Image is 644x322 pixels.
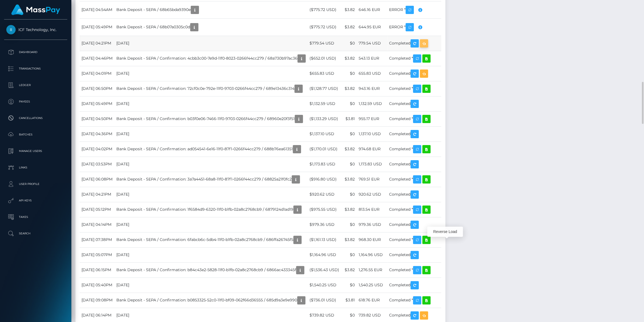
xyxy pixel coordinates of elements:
td: Completed * [387,293,441,308]
td: ($736.01 USD) [308,293,343,308]
td: [DATE] [114,187,308,202]
a: Taxes [4,210,67,224]
td: 655.83 USD [357,66,387,81]
td: ($775.72 USD) [308,18,343,36]
td: Completed [387,217,441,232]
span: ICF Technology, Inc. [4,27,67,32]
img: MassPay Logo [11,4,60,15]
a: Cancellations [4,111,67,125]
a: User Profile [4,177,67,191]
td: [DATE] 05:07PM [80,247,114,262]
td: Completed [387,277,441,293]
td: 1,540.25 USD [357,277,387,293]
td: ($975.55 USD) [308,202,343,217]
td: [DATE] 06:50PM [80,81,114,96]
p: Dashboard [6,48,65,56]
td: [DATE] 06:08PM [80,172,114,187]
td: $0 [343,187,357,202]
td: [DATE] [114,66,308,81]
td: ERROR * [387,1,441,18]
td: $1,132.59 USD [308,96,343,111]
td: $0 [343,247,357,262]
td: Bank Deposit - SEPA / Confirmation: 3a7a4451-68a8-11f0-87f1-0266f44cc279 / 68825a21f0fc2 [114,172,308,187]
td: Completed * [387,202,441,217]
p: Cancellations [6,114,65,122]
td: [DATE] 05:49PM [80,18,114,36]
td: [DATE] 04:50PM [80,111,114,126]
td: 1,132.59 USD [357,96,387,111]
td: 646.16 EUR [357,1,387,18]
td: 813.54 EUR [357,202,387,217]
td: [DATE] 04:21PM [80,187,114,202]
td: Completed [387,36,441,51]
td: Bank Deposit - SEPA / 68b07a0305c0d [114,18,308,36]
td: 618.76 EUR [357,293,387,308]
td: [DATE] [114,217,308,232]
td: [DATE] [114,157,308,172]
td: [DATE] 04:01PM [80,66,114,81]
p: Transactions [6,65,65,73]
td: Completed * [387,81,441,96]
a: Ledger [4,78,67,92]
td: [DATE] [114,126,308,141]
td: Completed * [387,141,441,157]
td: [DATE] 05:49PM [80,96,114,111]
td: [DATE] 05:40PM [80,277,114,293]
td: Completed * [387,51,441,66]
td: 769.51 EUR [357,172,387,187]
td: $0 [343,96,357,111]
td: Completed [387,157,441,172]
td: $1,540.25 USD [308,277,343,293]
td: [DATE] [114,247,308,262]
a: API Keys [4,194,67,207]
td: Completed * [387,111,441,126]
td: Bank Deposit - SEPA / 68b65bda9390e [114,1,308,18]
td: $0 [343,277,357,293]
td: ($1,161.13 USD) [308,232,343,247]
p: Payees [6,98,65,106]
td: $0 [343,157,357,172]
td: Bank Deposit - SEPA / Confirmation: 6fabcb6c-5db4-11f0-b1fb-02a8c2768cb9 / 686ffa26745f5 [114,232,308,247]
td: $779.54 USD [308,36,343,51]
td: [DATE] 09:08PM [80,293,114,308]
td: Bank Deposit - SEPA / Confirmation: ad054541-6e16-11f0-87f1-0266f44cc279 / 688b76ea61351 [114,141,308,157]
p: User Profile [6,180,65,188]
td: ($1,536.43 USD) [308,262,343,277]
td: Bank Deposit - SEPA / Confirmation: b0853325-52c0-11f0-bf09-062f66d36555 / 685d9a3e9e990 [114,293,308,308]
td: ($1,133.29 USD) [308,111,343,126]
td: [DATE] 06:15PM [80,262,114,277]
td: Completed [387,126,441,141]
td: [DATE] 03:53PM [80,157,114,172]
td: $3.82 [343,51,357,66]
td: [DATE] 04:02PM [80,141,114,157]
td: Completed [387,247,441,262]
td: Bank Deposit - SEPA / Confirmation: 1f6584d9-6320-11f0-b1fb-02a8c2768cb9 / 6879124d1ad19 [114,202,308,217]
td: $920.62 USD [308,187,343,202]
td: Bank Deposit - SEPA / Confirmation: 4cbb3c00-7e9d-11f0-8023-0266f44cc279 / 68a730b97ac36 [114,51,308,66]
td: Bank Deposit - SEPA / Confirmation: b03f0e06-7466-11f0-9703-0266f44cc279 / 68960e20f3f51 [114,111,308,126]
td: Completed * [387,172,441,187]
a: Dashboard [4,45,67,59]
td: Completed * [387,232,441,247]
td: $3.82 [343,232,357,247]
td: Completed [387,187,441,202]
p: API Keys [6,196,65,205]
td: [DATE] 04:36PM [80,126,114,141]
td: 1,164.96 USD [357,247,387,262]
td: ($652.01 USD) [308,51,343,66]
td: [DATE] 04:54AM [80,1,114,18]
td: 979.36 USD [357,217,387,232]
td: 974.68 EUR [357,141,387,157]
a: Payees [4,95,67,109]
a: Links [4,161,67,174]
td: $0 [343,126,357,141]
td: [DATE] 04:14PM [80,217,114,232]
td: $3.82 [343,262,357,277]
td: [DATE] [114,96,308,111]
td: 1,137.10 USD [357,126,387,141]
td: [DATE] 04:21PM [80,36,114,51]
td: $3.82 [343,1,357,18]
td: 1,173.83 USD [357,157,387,172]
td: 955.17 EUR [357,111,387,126]
a: Search [4,227,67,240]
